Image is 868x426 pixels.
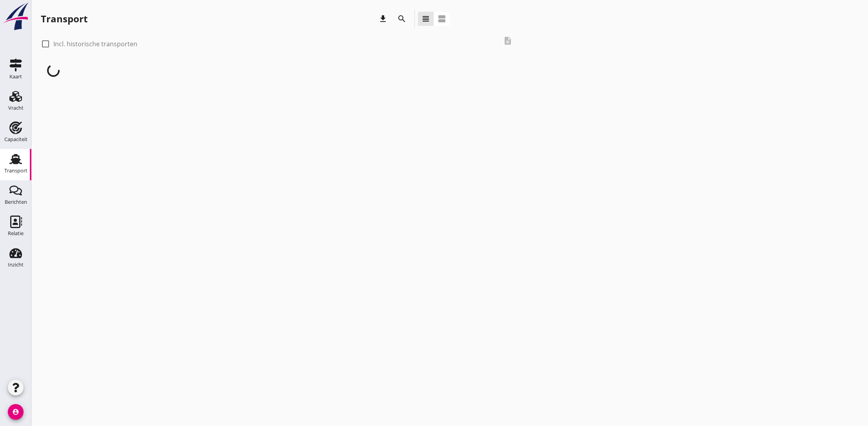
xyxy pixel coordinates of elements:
div: Transport [4,168,27,173]
div: Transport [41,13,88,25]
div: Relatie [8,231,24,236]
div: Berichten [5,199,27,205]
div: Capaciteit [4,137,27,142]
label: Incl. historische transporten [53,40,137,48]
img: logo-small.a267ee39.svg [2,2,30,31]
i: view_agenda [437,14,447,24]
i: view_headline [421,14,430,24]
div: Vracht [8,105,24,111]
i: search [397,14,407,24]
i: account_circle [8,404,24,420]
div: Kaart [9,74,22,79]
i: download [378,14,388,24]
div: Inzicht [8,262,24,267]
